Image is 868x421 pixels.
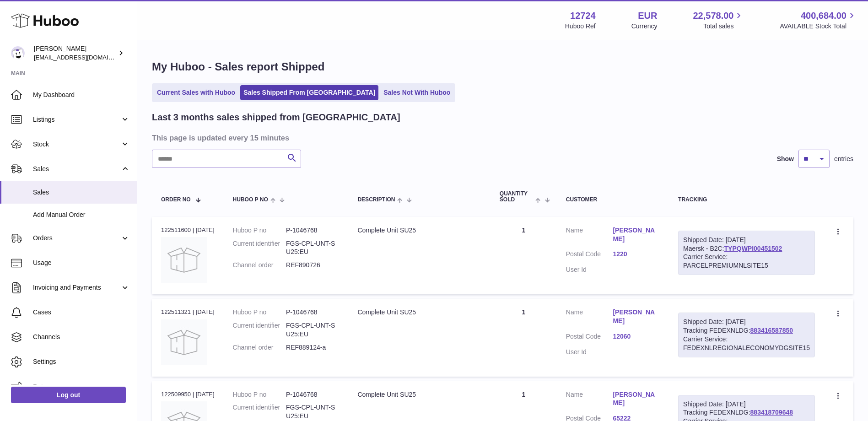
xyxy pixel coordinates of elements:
[286,261,339,270] dd: REF890726
[33,259,130,267] span: Usage
[34,54,135,61] span: [EMAIL_ADDRESS][DOMAIN_NAME]
[357,308,481,317] div: Complete Unit SU25
[286,239,339,257] dd: FGS-CPL-UNT-SU25:EU
[33,115,120,124] span: Listings
[683,253,810,270] div: Carrier Service: PARCELPREMIUMNLSITE15
[566,197,660,203] div: Customer
[801,10,846,22] span: 400,684.00
[703,22,744,31] span: Total sales
[678,313,815,357] div: Tracking FEDEXNLDG:
[233,390,286,399] dt: Huboo P no
[613,250,660,259] a: 1220
[240,85,378,100] a: Sales Shipped From [GEOGRAPHIC_DATA]
[286,403,339,421] dd: FGS-CPL-UNT-SU25:EU
[11,387,126,403] a: Log out
[233,321,286,339] dt: Current identifier
[33,140,120,149] span: Stock
[33,188,130,197] span: Sales
[693,10,733,22] span: 22,578.00
[286,390,339,399] dd: P-1046768
[780,10,857,31] a: 400,684.00 AVAILABLE Stock Total
[152,111,400,124] h2: Last 3 months sales shipped from [GEOGRAPHIC_DATA]
[566,390,613,410] dt: Name
[566,332,613,343] dt: Postal Code
[34,44,116,62] div: [PERSON_NAME]
[33,234,120,243] span: Orders
[286,343,339,352] dd: REF889124-a
[233,226,286,235] dt: Huboo P no
[750,409,793,416] a: 883418709648
[613,226,660,243] a: [PERSON_NAME]
[570,10,596,22] strong: 12724
[613,308,660,325] a: [PERSON_NAME]
[750,327,793,334] a: 883416587850
[724,245,782,252] a: TYPQWPI00451502
[152,59,853,74] h1: My Huboo - Sales report Shipped
[678,231,815,275] div: Maersk - B2C:
[566,308,613,328] dt: Name
[11,46,25,60] img: internalAdmin-12724@internal.huboo.com
[566,226,613,246] dt: Name
[491,299,557,376] td: 1
[683,318,810,326] div: Shipped Date: [DATE]
[565,22,596,31] div: Huboo Ref
[233,343,286,352] dt: Channel order
[777,155,794,163] label: Show
[161,197,191,203] span: Order No
[286,226,339,235] dd: P-1046768
[161,237,207,283] img: no-photo.jpg
[678,197,815,203] div: Tracking
[154,85,238,100] a: Current Sales with Huboo
[613,390,660,408] a: [PERSON_NAME]
[834,155,853,163] span: entries
[631,22,658,31] div: Currency
[233,197,268,203] span: Huboo P no
[683,335,810,352] div: Carrier Service: FEDEXNLREGIONALECONOMYDGSITE15
[380,85,453,100] a: Sales Not With Huboo
[566,265,613,274] dt: User Id
[638,10,657,22] strong: EUR
[161,226,215,234] div: 122511600 | [DATE]
[33,382,130,391] span: Returns
[33,357,130,366] span: Settings
[357,226,481,235] div: Complete Unit SU25
[233,239,286,257] dt: Current identifier
[500,191,534,203] span: Quantity Sold
[33,91,130,99] span: My Dashboard
[693,10,744,31] a: 22,578.00 Total sales
[33,333,130,341] span: Channels
[161,308,215,316] div: 122511321 | [DATE]
[33,210,130,219] span: Add Manual Order
[357,197,395,203] span: Description
[161,319,207,365] img: no-photo.jpg
[683,236,810,244] div: Shipped Date: [DATE]
[780,22,857,31] span: AVAILABLE Stock Total
[152,133,851,143] h3: This page is updated every 15 minutes
[566,250,613,261] dt: Postal Code
[233,403,286,421] dt: Current identifier
[357,390,481,399] div: Complete Unit SU25
[233,261,286,270] dt: Channel order
[33,308,130,317] span: Cases
[566,348,613,356] dt: User Id
[286,308,339,317] dd: P-1046768
[491,217,557,294] td: 1
[286,321,339,339] dd: FGS-CPL-UNT-SU25:EU
[233,308,286,317] dt: Huboo P no
[613,332,660,341] a: 12060
[161,390,215,399] div: 122509950 | [DATE]
[683,400,810,409] div: Shipped Date: [DATE]
[33,165,120,173] span: Sales
[33,283,120,292] span: Invoicing and Payments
